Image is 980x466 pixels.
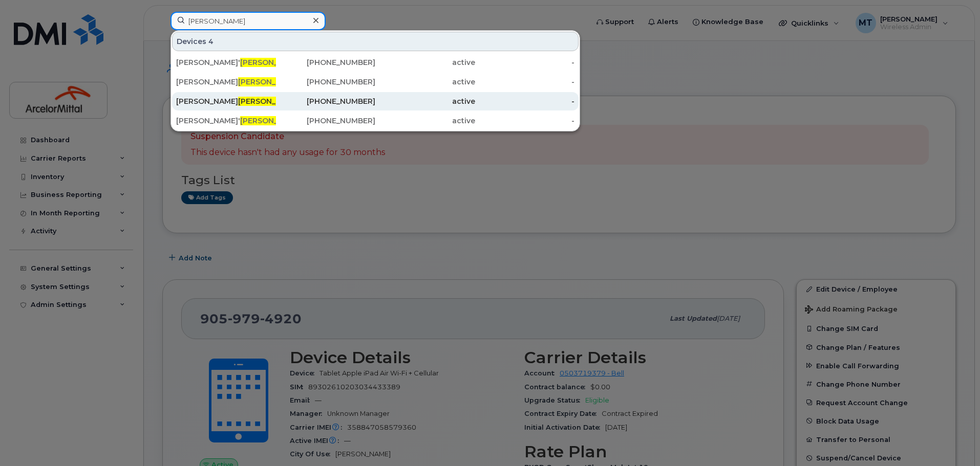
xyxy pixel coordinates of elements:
[475,77,575,87] div: -
[172,32,579,51] div: Devices
[208,36,214,47] span: 4
[475,57,575,68] div: -
[276,96,376,106] div: [PHONE_NUMBER]
[238,97,300,106] span: [PERSON_NAME]
[475,96,575,106] div: -
[176,116,276,126] div: [PERSON_NAME]'
[176,96,276,106] div: [PERSON_NAME]
[375,77,475,87] div: active
[172,112,579,130] a: [PERSON_NAME]'[PERSON_NAME][PHONE_NUMBER]active-
[240,58,302,67] span: [PERSON_NAME]
[240,116,302,125] span: [PERSON_NAME]
[475,116,575,126] div: -
[172,92,579,110] a: [PERSON_NAME][PERSON_NAME][PHONE_NUMBER]active-
[276,57,376,68] div: [PHONE_NUMBER]
[375,96,475,106] div: active
[172,53,579,72] a: [PERSON_NAME]'[PERSON_NAME][PHONE_NUMBER]active-
[276,77,376,87] div: [PHONE_NUMBER]
[375,116,475,126] div: active
[375,57,475,68] div: active
[238,77,300,86] span: [PERSON_NAME]
[172,73,579,91] a: [PERSON_NAME][PERSON_NAME][PHONE_NUMBER]active-
[176,77,276,87] div: [PERSON_NAME]
[276,116,376,126] div: [PHONE_NUMBER]
[176,57,276,68] div: [PERSON_NAME]'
